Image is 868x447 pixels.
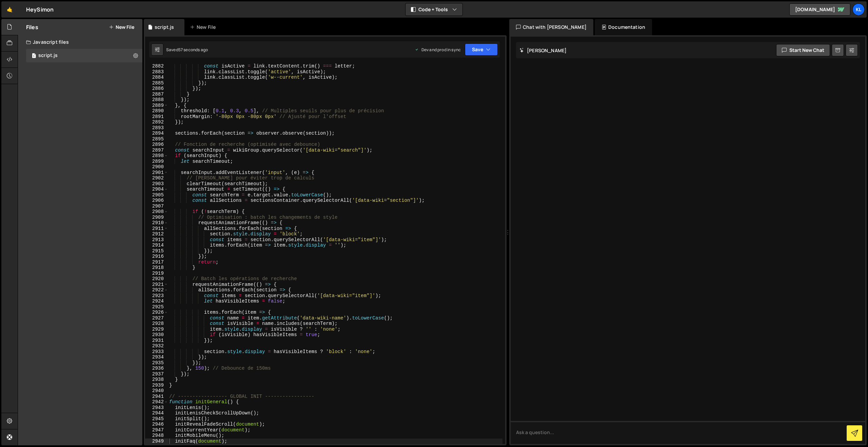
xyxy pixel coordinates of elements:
[145,198,168,203] div: 2906
[145,125,168,131] div: 2893
[145,192,168,198] div: 2905
[178,47,208,53] div: 57 seconds ago
[166,47,208,53] div: Saved
[145,422,168,427] div: 2946
[145,276,168,282] div: 2920
[776,44,830,56] button: Start new chat
[145,175,168,181] div: 2902
[145,203,168,209] div: 2907
[145,248,168,254] div: 2915
[145,63,168,69] div: 2882
[38,53,58,59] div: script.js
[415,47,461,53] div: Dev and prod in sync
[145,181,168,187] div: 2903
[145,360,168,366] div: 2935
[145,383,168,388] div: 2939
[519,47,567,54] h2: [PERSON_NAME]
[145,327,168,332] div: 2929
[145,97,168,103] div: 2888
[145,282,168,288] div: 2921
[109,24,134,30] button: New File
[145,103,168,109] div: 2889
[145,170,168,176] div: 2901
[155,24,174,31] div: script.js
[18,35,142,49] div: Javascript files
[145,220,168,226] div: 2910
[145,343,168,349] div: 2932
[145,69,168,75] div: 2883
[145,271,168,276] div: 2919
[145,399,168,405] div: 2942
[145,265,168,271] div: 2918
[145,108,168,114] div: 2890
[145,332,168,338] div: 2930
[145,366,168,371] div: 2936
[145,439,168,444] div: 2949
[145,159,168,164] div: 2899
[509,19,593,35] div: Chat with [PERSON_NAME]
[145,80,168,86] div: 2885
[145,410,168,416] div: 2944
[145,153,168,159] div: 2898
[145,377,168,383] div: 2938
[145,231,168,237] div: 2912
[145,293,168,299] div: 2923
[145,142,168,148] div: 2896
[26,49,142,62] div: 16083/43150.js
[145,416,168,422] div: 2945
[145,242,168,248] div: 2914
[26,23,38,31] h2: Files
[406,3,462,16] button: Code + Tools
[145,237,168,243] div: 2913
[145,119,168,125] div: 2892
[145,315,168,321] div: 2927
[145,310,168,315] div: 2926
[145,131,168,136] div: 2894
[145,298,168,304] div: 2924
[145,388,168,394] div: 2940
[145,164,168,170] div: 2900
[145,371,168,377] div: 2937
[145,354,168,360] div: 2934
[145,394,168,400] div: 2941
[145,287,168,293] div: 2922
[145,187,168,192] div: 2904
[852,3,865,16] a: Kl
[595,19,652,35] div: Documentation
[145,114,168,120] div: 2891
[145,75,168,80] div: 2884
[145,338,168,344] div: 2931
[190,24,218,31] div: New File
[145,148,168,153] div: 2897
[32,54,36,59] span: 1
[145,349,168,355] div: 2933
[789,3,850,16] a: [DOMAIN_NAME]
[26,5,54,14] div: HeySimon
[145,254,168,259] div: 2916
[1,1,18,18] a: 🤙
[145,405,168,411] div: 2943
[145,304,168,310] div: 2925
[145,433,168,439] div: 2948
[145,259,168,265] div: 2917
[145,321,168,327] div: 2928
[465,43,498,56] button: Save
[145,226,168,232] div: 2911
[145,215,168,220] div: 2909
[145,209,168,215] div: 2908
[145,427,168,433] div: 2947
[145,86,168,92] div: 2886
[145,136,168,142] div: 2895
[145,92,168,97] div: 2887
